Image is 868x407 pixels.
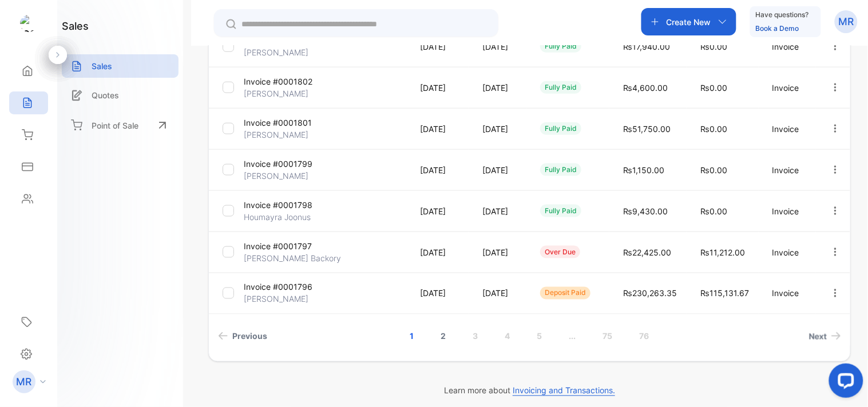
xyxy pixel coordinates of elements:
p: Invoice #0001797 [244,240,312,252]
p: Sales [92,60,112,72]
span: ₨0.00 [700,42,727,51]
p: [DATE] [420,246,459,258]
p: [DATE] [482,164,517,176]
p: [DATE] [420,41,459,53]
span: ₨0.00 [700,124,727,134]
span: ₨0.00 [700,165,727,175]
img: logo [20,15,37,32]
a: Page 3 [459,326,492,347]
a: Point of Sale [62,113,179,138]
p: Invoice [772,288,806,300]
p: MR [839,14,854,29]
ul: Pagination [209,326,850,347]
span: ₨0.00 [700,83,727,93]
div: over due [540,246,580,258]
p: [DATE] [482,41,517,53]
span: ₨0.00 [700,206,727,216]
p: Invoice [772,246,806,258]
p: [DATE] [420,123,459,135]
a: Page 5 [524,326,556,347]
p: Invoice [772,41,806,53]
p: Invoice [772,164,806,176]
p: [DATE] [420,288,459,300]
p: [DATE] [482,123,517,135]
p: Invoice #0001798 [244,199,312,211]
p: [DATE] [420,164,459,176]
p: [DATE] [482,205,517,217]
p: [PERSON_NAME] [244,170,308,182]
span: ₨11,212.00 [700,248,745,257]
p: Invoice [772,205,806,217]
span: ₨230,263.35 [623,289,677,298]
p: MR [17,374,32,389]
button: Create New [641,8,736,35]
p: Invoice [772,123,806,135]
iframe: LiveChat chat widget [820,359,868,407]
p: [PERSON_NAME] [244,293,308,305]
div: fully paid [540,40,581,53]
p: Invoice #0001802 [244,75,312,87]
a: Book a Demo [756,24,799,33]
p: [DATE] [420,205,459,217]
p: Houmayra Joonus [244,211,311,223]
p: [DATE] [482,246,517,258]
a: Previous page [213,326,272,347]
span: ₨22,425.00 [623,248,671,257]
span: ₨51,750.00 [623,124,671,134]
span: ₨9,430.00 [623,206,668,216]
p: [PERSON_NAME] [244,129,308,141]
span: Previous [232,330,267,342]
a: Page 4 [492,326,524,347]
p: [PERSON_NAME] [244,87,308,99]
span: Invoicing and Transactions. [513,386,615,396]
div: fully paid [540,205,581,217]
p: [DATE] [420,82,459,94]
p: Invoice #0001796 [244,281,312,293]
p: [PERSON_NAME] Backory [244,252,341,264]
a: Next page [804,326,846,347]
p: Invoice #0001799 [244,158,312,170]
a: Quotes [62,83,179,107]
p: Invoice #0001801 [244,117,312,129]
a: Jump forward [556,326,590,347]
h1: sales [62,18,89,34]
span: ₨17,940.00 [623,42,670,51]
p: Point of Sale [92,119,138,131]
p: [PERSON_NAME] [244,46,308,58]
a: Page 1 is your current page [397,326,428,347]
button: MR [835,8,858,35]
p: Create New [667,16,711,28]
a: Sales [62,54,179,78]
p: Invoice [772,82,806,94]
div: fully paid [540,81,581,94]
a: Page 2 [427,326,460,347]
p: Learn more about [208,385,851,397]
div: fully paid [540,122,581,135]
p: [DATE] [482,82,517,94]
a: Page 75 [589,326,627,347]
p: [DATE] [482,288,517,300]
span: ₨115,131.67 [700,289,749,298]
span: ₨1,150.00 [623,165,664,175]
p: Have questions? [756,9,809,21]
p: Quotes [92,89,119,101]
div: fully paid [540,163,581,176]
span: ₨4,600.00 [623,83,668,93]
a: Page 76 [626,326,663,347]
div: deposit paid [540,287,590,300]
span: Next [809,330,827,342]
